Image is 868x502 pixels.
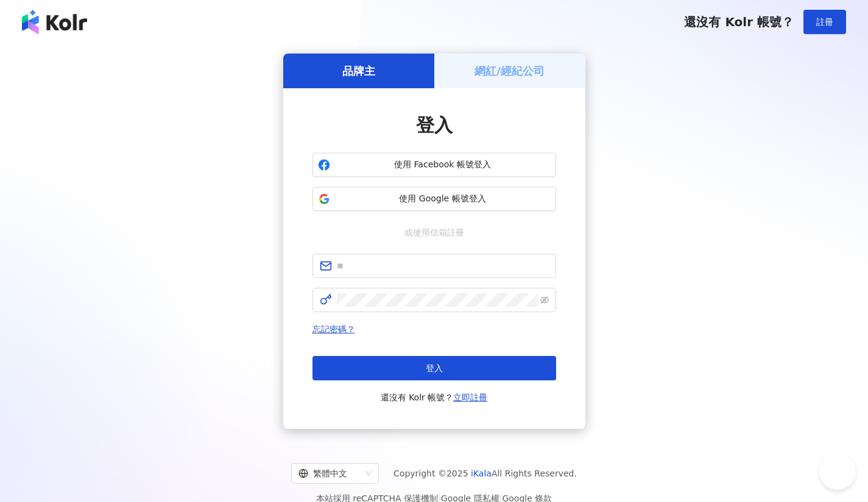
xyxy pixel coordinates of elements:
div: 繁體中文 [298,464,361,483]
span: eye-invisible [540,296,549,304]
a: 立即註冊 [453,392,487,402]
span: Copyright © 2025 All Rights Reserved. [393,466,577,481]
span: 或使用信箱註冊 [396,226,473,239]
span: 登入 [416,114,453,136]
iframe: Help Scout Beacon - Open [819,453,856,490]
button: 使用 Google 帳號登入 [312,187,556,211]
button: 註冊 [803,10,846,34]
button: 使用 Facebook 帳號登入 [312,153,556,177]
span: 還沒有 Kolr 帳號？ [684,15,794,29]
span: 使用 Google 帳號登入 [335,193,551,205]
span: 使用 Facebook 帳號登入 [335,159,551,171]
span: 登入 [426,363,443,373]
span: 註冊 [816,17,833,27]
img: logo [22,10,87,34]
a: 忘記密碼？ [312,324,355,334]
h5: 品牌主 [342,63,375,78]
span: 還沒有 Kolr 帳號？ [381,390,488,405]
button: 登入 [312,356,556,380]
h5: 網紅/經紀公司 [475,63,545,78]
a: iKala [471,469,492,478]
